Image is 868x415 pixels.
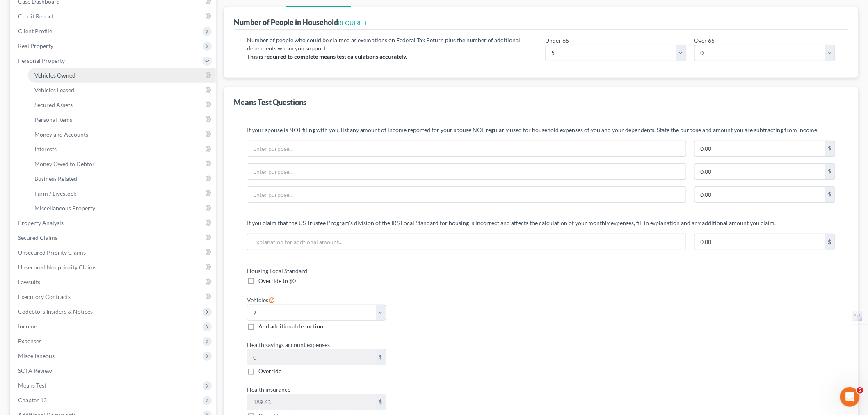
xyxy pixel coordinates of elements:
input: 0.00 [247,394,376,410]
span: Chapter 13 [18,397,47,404]
a: SOFA Review [11,363,216,378]
div: $ [376,349,386,365]
span: SOFA Review [18,367,52,374]
span: Override [258,367,281,374]
input: 0.00 [247,349,376,365]
div: $ [376,394,386,410]
span: Expenses [18,337,41,344]
span: Income [18,323,37,330]
span: Add additional deduction [258,323,323,330]
iframe: Intercom live chat [840,387,860,407]
span: 5 [857,387,863,394]
label: Health savings account expenses [243,340,537,349]
span: Means Test [18,382,46,389]
span: Miscellaneous [18,352,55,359]
label: Health insurance [243,385,537,394]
